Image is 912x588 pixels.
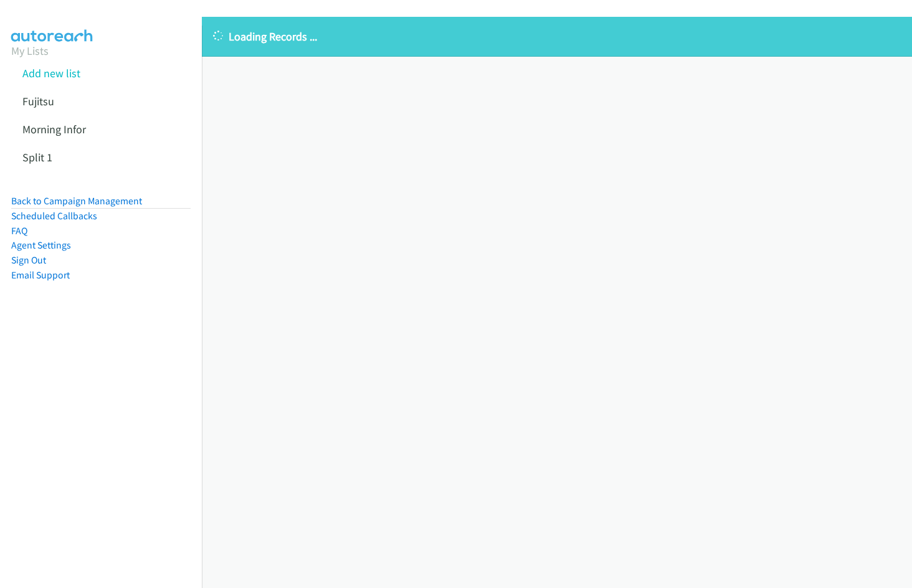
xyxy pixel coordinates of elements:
[11,44,49,58] a: My Lists
[11,239,71,251] a: Agent Settings
[22,94,54,108] a: Fujitsu
[22,122,86,136] a: Morning Infor
[22,66,80,80] a: Add new list
[213,28,901,45] p: Loading Records ...
[22,150,52,164] a: Split 1
[11,195,142,207] a: Back to Campaign Management
[11,269,70,281] a: Email Support
[11,254,46,266] a: Sign Out
[11,225,27,237] a: FAQ
[11,210,97,222] a: Scheduled Callbacks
